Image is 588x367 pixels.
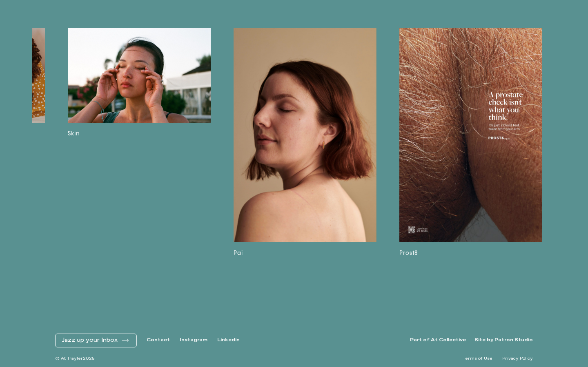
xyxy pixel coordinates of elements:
[180,337,207,344] a: Instagram
[55,356,95,362] span: © At Trayler 2025
[463,356,492,362] a: Terms of Use
[68,129,211,138] h3: Skin
[234,28,376,264] a: Pai
[399,249,542,258] h3: Prost8
[147,337,170,344] a: Contact
[217,337,240,344] a: Linkedin
[62,337,130,344] button: Jazz up your Inbox
[62,337,118,344] span: Jazz up your Inbox
[410,337,466,344] a: Part of At Collective
[474,337,533,344] a: Site by Patron Studio
[502,356,533,362] a: Privacy Policy
[68,28,211,264] a: Skin
[399,28,542,264] a: Prost8
[234,249,376,258] h3: Pai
